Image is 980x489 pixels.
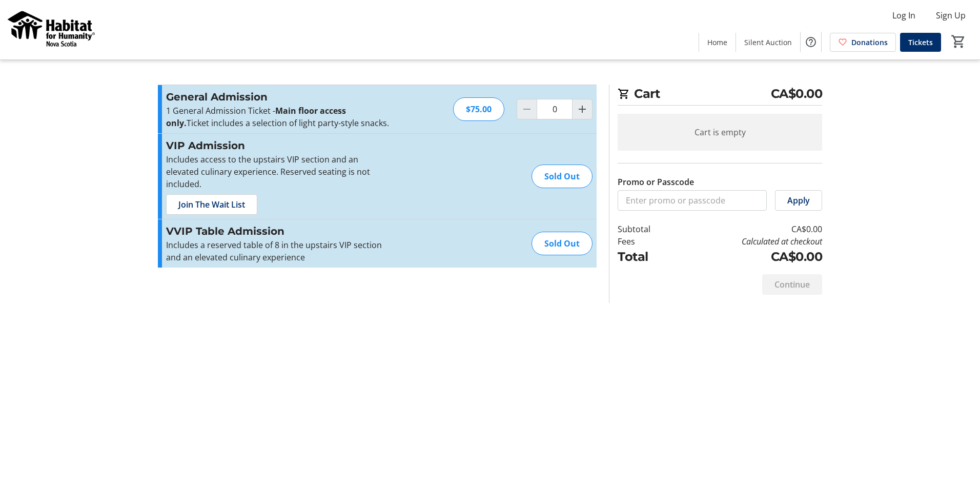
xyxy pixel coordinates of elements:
h3: General Admission [166,89,390,105]
a: Tickets [900,33,941,52]
p: Includes a reserved table of 8 in the upstairs VIP section and an elevated culinary experience [166,239,390,263]
img: Habitat for Humanity Nova Scotia's Logo [6,4,97,55]
span: Apply [787,194,810,207]
td: CA$0.00 [677,223,822,235]
span: Home [707,37,727,48]
div: Sold Out [532,165,593,188]
a: Silent Auction [736,33,800,52]
span: Sign Up [936,9,966,22]
td: Subtotal [618,223,677,235]
button: Cart [949,32,968,51]
button: Apply [775,190,822,211]
button: Increment by one [573,99,592,119]
span: CA$0.00 [771,85,823,103]
span: Tickets [908,37,933,48]
p: 1 General Admission Ticket - Ticket includes a selection of light party-style snacks. [166,105,390,129]
td: Fees [618,235,677,248]
button: Help [801,32,821,52]
td: CA$0.00 [677,248,822,266]
input: General Admission Quantity [537,99,573,119]
p: Includes access to the upstairs VIP section and an elevated culinary experience. Reserved seating... [166,153,390,190]
button: Log In [884,7,924,24]
td: Calculated at checkout [677,235,822,248]
button: Sign Up [928,7,974,24]
span: Join The Wait List [178,198,245,211]
input: Enter promo or passcode [618,190,767,211]
div: Sold Out [532,232,593,255]
a: Home [699,33,736,52]
label: Promo or Passcode [618,176,694,188]
a: Donations [830,33,896,52]
div: $75.00 [453,97,504,121]
h2: Cart [618,85,822,106]
h3: VIP Admission [166,138,390,153]
span: Silent Auction [744,37,792,48]
td: Total [618,248,677,266]
span: Log In [892,9,915,22]
button: Join The Wait List [166,194,257,215]
div: Cart is empty [618,114,822,151]
h3: VVIP Table Admission [166,223,390,239]
span: Donations [851,37,888,48]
